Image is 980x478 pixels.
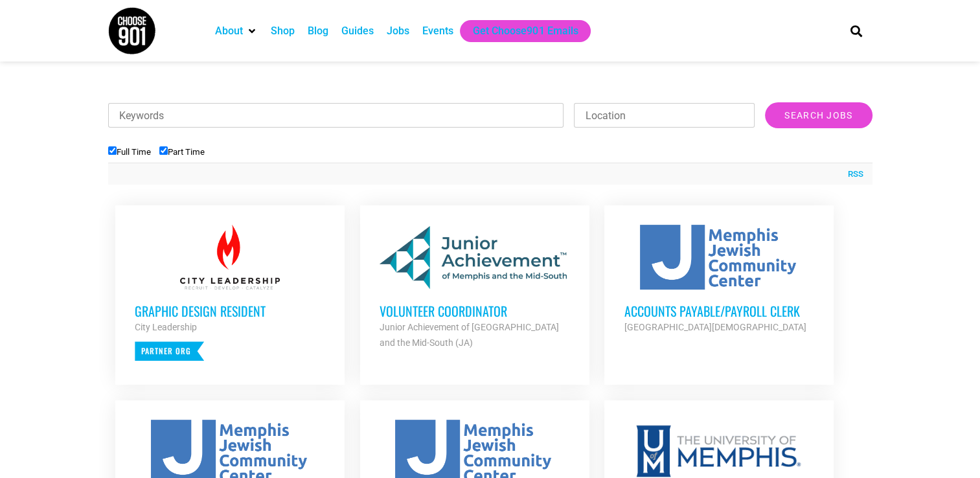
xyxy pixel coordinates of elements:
input: Search Jobs [765,102,872,128]
h3: Graphic Design Resident [135,302,325,319]
label: Full Time [108,147,151,157]
h3: Accounts Payable/Payroll Clerk [624,302,814,319]
strong: City Leadership [135,322,197,332]
h3: Volunteer Coordinator [380,302,570,319]
a: Guides [341,23,374,39]
a: Events [422,23,453,39]
input: Location [574,103,755,128]
input: Part Time [159,146,168,155]
a: Accounts Payable/Payroll Clerk [GEOGRAPHIC_DATA][DEMOGRAPHIC_DATA] [604,205,834,354]
div: Search [845,20,867,41]
p: Partner Org [135,341,204,361]
a: About [215,23,243,39]
input: Full Time [108,146,117,155]
strong: Junior Achievement of [GEOGRAPHIC_DATA] and the Mid-South (JA) [380,322,559,348]
label: Part Time [159,147,205,157]
a: Shop [271,23,295,39]
strong: [GEOGRAPHIC_DATA][DEMOGRAPHIC_DATA] [624,322,806,332]
a: Graphic Design Resident City Leadership Partner Org [115,205,345,380]
div: About [209,20,264,42]
a: Volunteer Coordinator Junior Achievement of [GEOGRAPHIC_DATA] and the Mid-South (JA) [360,205,589,370]
a: Blog [308,23,328,39]
a: RSS [841,168,863,181]
input: Keywords [108,103,564,128]
a: Get Choose901 Emails [473,23,578,39]
a: Jobs [387,23,409,39]
nav: Main nav [209,20,828,42]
